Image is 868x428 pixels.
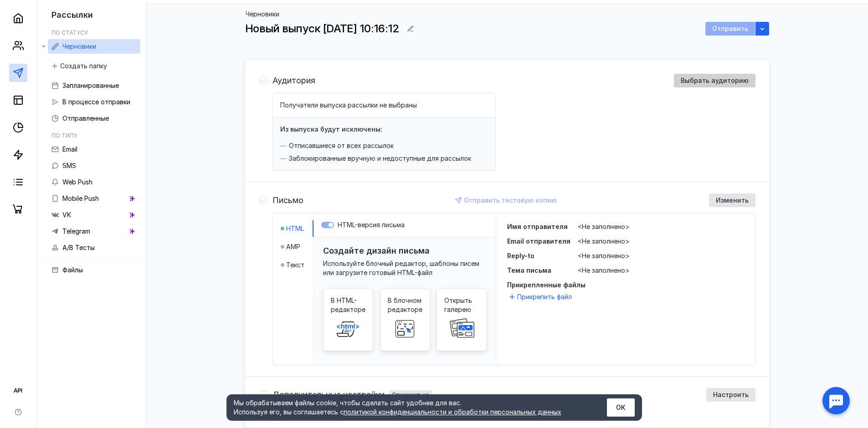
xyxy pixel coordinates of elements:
[48,142,140,157] a: Email
[578,266,630,274] span: <Не заполнено>
[578,252,630,260] span: <Не заполнено>
[62,211,71,219] span: VK
[344,408,561,416] a: политикой конфиденциальности и обработки персональных данных
[62,98,130,106] span: В процессе отправки
[60,62,107,70] span: Создать папку
[507,223,568,230] span: Имя отправителя
[607,398,635,417] button: ОК
[48,224,140,239] a: Telegram
[272,390,385,399] span: Дополнительные настройки
[392,392,429,397] div: Опционально
[51,132,77,139] h5: По типу
[286,242,300,251] span: AMP
[706,388,755,402] button: Настроить
[62,266,83,274] span: Файлы
[338,221,405,229] span: HTML-версия письма
[709,194,755,207] button: Изменить
[444,296,479,314] span: Открыть галерею
[280,125,382,133] h4: Из выпуска будут исключены:
[48,240,140,255] a: A/B Тесты
[246,10,279,18] a: Черновики
[289,154,471,163] span: Заблокированные вручную и недоступные для рассылок
[578,237,630,245] span: <Не заполнено>
[62,227,90,235] span: Telegram
[62,82,119,89] span: Запланированные
[716,197,749,204] span: Изменить
[62,162,76,169] span: SMS
[48,95,140,109] a: В процессе отправки
[51,29,88,36] h5: По статусу
[62,114,109,122] span: Отправленные
[48,208,140,222] a: VK
[289,141,394,150] span: Отписавшиеся от всех рассылок
[286,224,304,233] span: HTML
[681,77,749,85] span: Выбрать аудиторию
[578,223,630,230] span: <Не заполнено>
[507,237,570,245] span: Email отправителя
[62,42,96,50] span: Черновики
[48,175,140,189] a: Web Push
[62,178,92,186] span: Web Push
[674,74,755,87] button: Выбрать аудиторию
[507,252,534,260] span: Reply-to
[280,101,417,109] span: Получатели выпуска рассылки не выбраны
[331,296,365,314] span: В HTML-редакторе
[286,260,304,270] span: Текст
[62,194,99,202] span: Mobile Push
[51,10,93,20] span: Рассылки
[272,390,432,399] h4: Дополнительные настройкиОпционально
[507,266,551,274] span: Тема письма
[272,76,315,85] h4: Аудитория
[48,39,140,54] a: Черновики
[234,398,585,417] div: Мы обрабатываем файлы cookie, чтобы сделать сайт удобнее для вас. Используя его, вы соглашаетесь c
[62,244,95,251] span: A/B Тесты
[48,78,140,93] a: Запланированные
[272,196,303,205] h4: Письмо
[323,260,479,276] span: Используйте блочный редактор, шаблоны писем или загрузите готовый HTML-файл
[388,296,422,314] span: В блочном редакторе
[517,292,572,301] span: Прикрепить файл
[245,22,399,35] span: Новый выпуск [DATE] 10:16:12
[507,280,744,290] span: Прикрепленные файлы
[48,191,140,206] a: Mobile Push
[48,158,140,173] a: SMS
[713,391,749,399] span: Настроить
[507,291,575,302] button: Прикрепить файл
[62,145,77,153] span: Email
[48,111,140,126] a: Отправленные
[323,246,430,255] h3: Создайте дизайн письма
[48,263,140,277] a: Файлы
[48,59,112,73] button: Создать папку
